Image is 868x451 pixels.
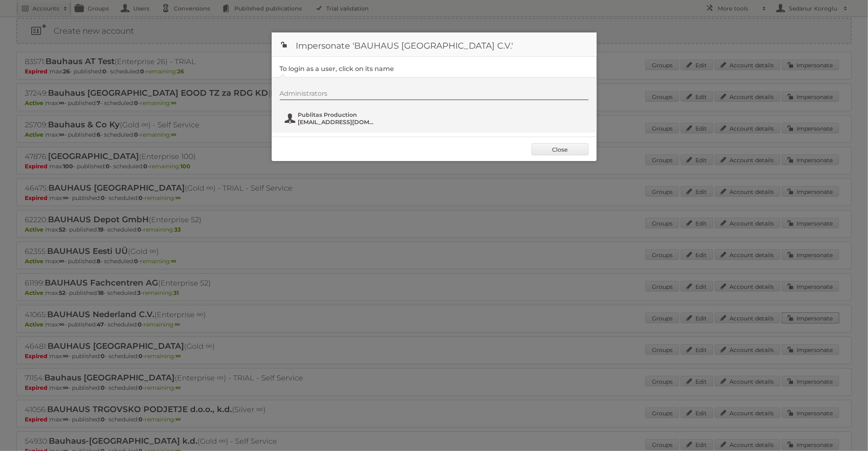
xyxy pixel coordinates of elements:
button: Publitas Production [EMAIL_ADDRESS][DOMAIN_NAME] [284,110,379,127]
legend: To login as a user, click on its name [280,65,394,73]
span: Publitas Production [298,111,377,118]
div: Administrators [280,90,589,100]
span: [EMAIL_ADDRESS][DOMAIN_NAME] [298,118,377,126]
h1: Impersonate 'BAUHAUS [GEOGRAPHIC_DATA] C.V.' [272,32,597,57]
a: Close [532,143,589,155]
